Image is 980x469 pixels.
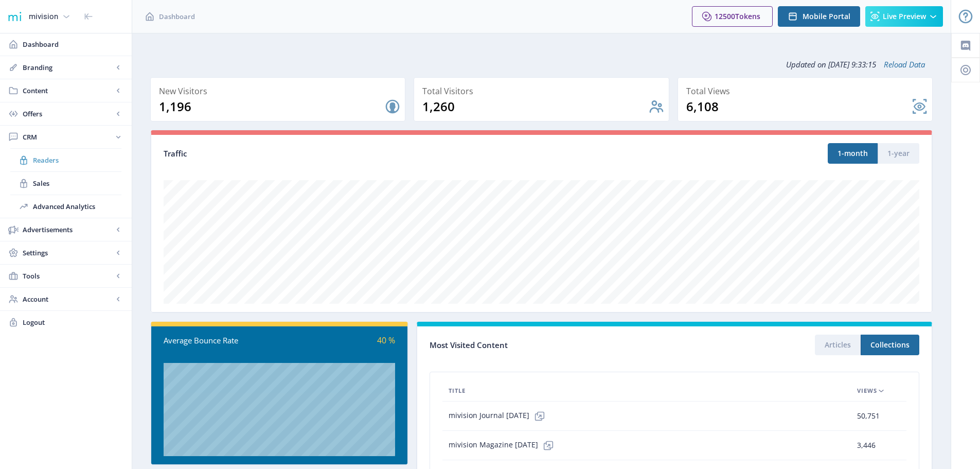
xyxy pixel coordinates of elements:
span: Dashboard [159,11,195,22]
span: Advertisements [23,224,113,235]
div: 1,260 [422,98,648,115]
div: 6,108 [686,98,912,115]
span: 3,446 [857,439,876,451]
div: Total Visitors [422,84,664,98]
a: Sales [10,172,121,195]
button: Mobile Portal [778,6,860,27]
span: Tokens [735,11,760,21]
button: Articles [815,335,861,355]
div: Traffic [164,148,542,160]
span: mivision Journal [DATE] [449,406,550,426]
div: Average Bounce Rate [164,335,279,346]
span: Advanced Analytics [33,201,121,212]
div: New Visitors [159,84,401,98]
span: Readers [33,155,121,165]
span: Offers [23,109,113,119]
div: 1,196 [159,98,384,115]
button: 12500Tokens [692,6,773,27]
span: Live Preview [883,12,926,21]
button: 1-year [878,143,919,164]
div: mivision [29,5,58,28]
div: Most Visited Content [430,337,674,353]
span: Sales [33,178,121,188]
img: 1f20cf2a-1a19-485c-ac21-848c7d04f45b.png [6,8,23,25]
span: 40 % [377,335,395,346]
div: Updated on [DATE] 9:33:15 [150,51,933,77]
span: mivision Magazine [DATE] [449,435,559,456]
span: CRM [23,132,113,142]
span: Branding [23,62,113,73]
a: Reload Data [876,59,925,70]
span: Logout [23,317,123,327]
span: Content [23,85,113,96]
span: 50,751 [857,410,880,422]
span: Title [449,385,466,397]
a: Readers [10,149,121,171]
span: Tools [23,271,113,281]
button: Live Preview [865,6,943,27]
span: Dashboard [23,39,123,49]
span: Views [857,385,877,397]
span: Mobile Portal [803,12,850,21]
div: Total Views [686,84,928,98]
a: Advanced Analytics [10,195,121,218]
button: Collections [861,335,919,355]
button: 1-month [828,143,878,164]
span: Settings [23,248,113,258]
span: Account [23,294,113,304]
